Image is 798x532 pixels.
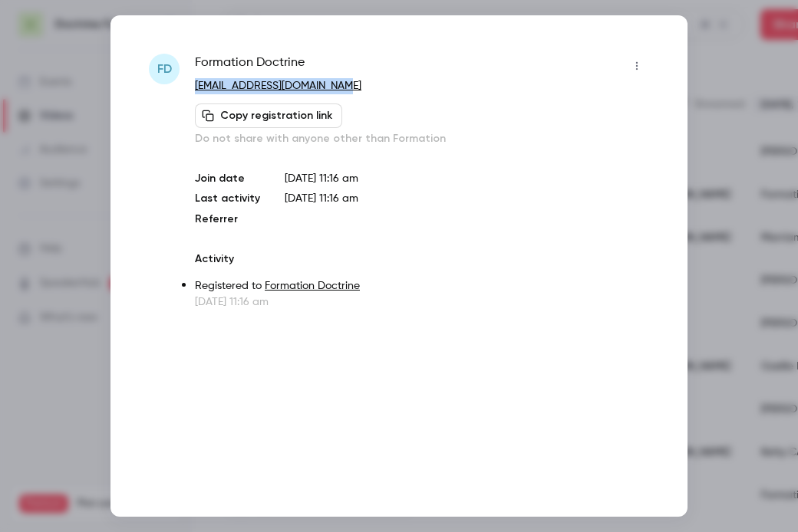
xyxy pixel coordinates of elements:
[195,278,649,294] p: Registered to
[265,281,360,291] a: Formation Doctrine
[195,212,260,227] p: Referrer
[285,171,649,186] p: [DATE] 11:16 am
[195,54,305,78] span: Formation Doctrine
[195,103,342,128] button: Copy registration link
[195,294,649,310] p: [DATE] 11:16 am
[285,193,358,204] span: [DATE] 11:16 am
[195,80,361,91] a: [EMAIL_ADDRESS][DOMAIN_NAME]
[195,171,260,186] p: Join date
[195,191,260,207] p: Last activity
[195,131,649,146] p: Do not share with anyone other than Formation
[157,60,172,78] span: FD
[195,251,649,267] p: Activity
